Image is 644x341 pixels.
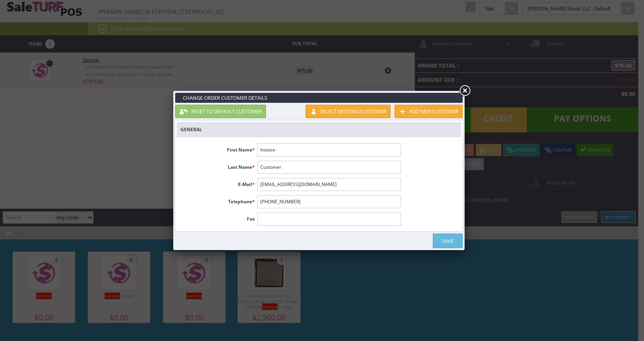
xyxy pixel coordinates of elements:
label: E-Mail [180,178,257,188]
a: Close [458,84,472,98]
label: Fax [180,213,257,222]
a: General [177,122,224,137]
a: Select existing customer [306,105,391,118]
a: Reset to default customer [175,105,266,118]
a: Save [433,234,463,248]
label: Last Name [180,161,257,171]
label: Telephone [180,195,257,205]
h3: Change Order Customer Details [175,93,463,103]
label: First Name [180,143,257,153]
a: Add new customer [394,105,463,118]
